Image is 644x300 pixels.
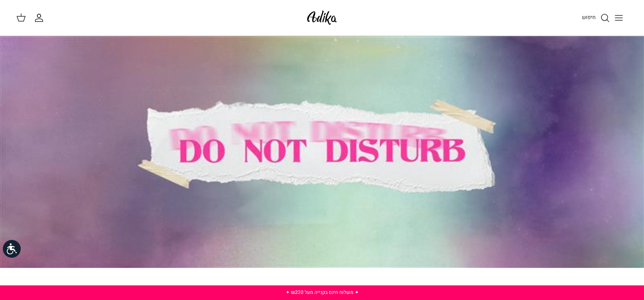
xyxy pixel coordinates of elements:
button: Toggle menu [610,9,628,27]
span: חיפוש [582,13,596,21]
a: ✦ משלוח חינם בקנייה מעל ₪220 ✦ [286,289,359,296]
a: חיפוש [582,13,610,23]
a: החשבון שלי [34,13,47,23]
img: Adika IL [305,8,339,27]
